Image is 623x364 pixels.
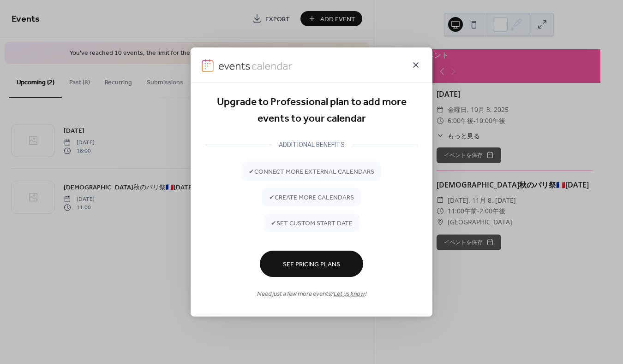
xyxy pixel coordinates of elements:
[205,94,418,128] div: Upgrade to Professional plan to add more events to your calendar
[283,259,340,269] span: See Pricing Plans
[334,288,365,300] a: Let us know
[269,193,354,202] span: ✔ create more calendars
[271,139,352,150] div: ADDITIONAL BENEFITS
[218,59,293,72] img: logo-type
[249,167,374,176] span: ✔ connect more external calendars
[202,59,214,72] img: logo-icon
[260,251,363,277] button: See Pricing Plans
[257,289,366,299] span: Need just a few more events? !
[271,218,353,228] span: ✔ set custom start date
